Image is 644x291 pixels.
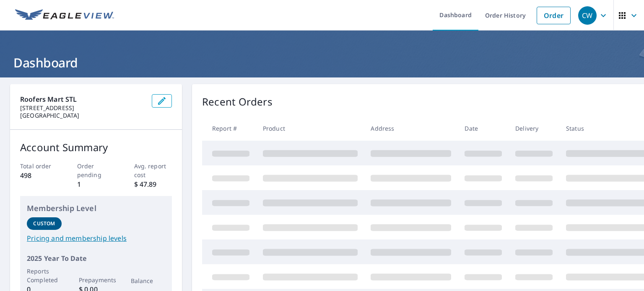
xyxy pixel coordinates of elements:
p: Avg. report cost [134,162,172,179]
p: [GEOGRAPHIC_DATA] [20,112,145,119]
p: Roofers Mart STL [20,94,145,104]
p: Membership Level [27,203,165,214]
p: Reports Completed [27,267,62,284]
p: 1 [77,179,115,189]
a: Order [537,7,571,24]
p: Prepayments [79,276,114,284]
img: EV Logo [15,9,114,22]
th: Date [458,116,509,141]
p: [STREET_ADDRESS] [20,104,145,112]
p: Account Summary [20,140,172,155]
h1: Dashboard [10,54,634,71]
a: Pricing and membership levels [27,233,165,243]
p: 2025 Year To Date [27,253,165,263]
th: Report # [202,116,256,141]
p: Order pending [77,162,115,179]
p: $ 47.89 [134,179,172,189]
th: Address [364,116,458,141]
p: Recent Orders [202,94,273,109]
th: Delivery [509,116,559,141]
div: CW [578,6,597,25]
th: Product [256,116,364,141]
p: Custom [33,220,55,227]
p: Balance [131,276,166,285]
p: 498 [20,170,58,180]
p: Total order [20,162,58,170]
